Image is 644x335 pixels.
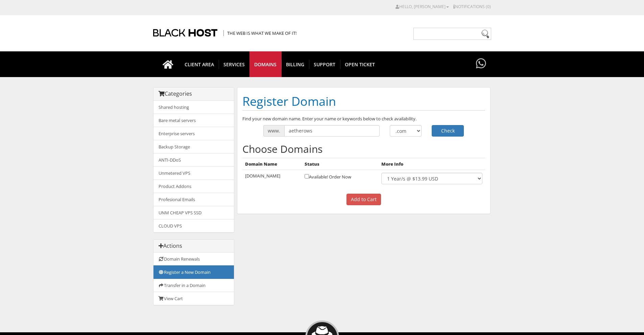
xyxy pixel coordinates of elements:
a: Enterprise servers [153,127,234,140]
span: Open Ticket [340,60,380,69]
a: UNM CHEAP VPS SSD [153,206,234,219]
a: Domains [249,51,282,77]
button: Check [432,125,464,137]
h3: Actions [159,243,229,249]
a: Profesional Emails [153,193,234,206]
th: Status [302,158,379,170]
input: Add to Cart [347,194,381,205]
th: Domain Name [242,158,302,170]
span: The Web is what we make of it! [223,30,296,36]
a: Billing [281,51,309,77]
input: Need help? [413,28,491,40]
span: CLIENT AREA [180,60,219,69]
a: ANTI-DDoS [153,153,234,167]
span: Billing [281,60,309,69]
a: Have questions? [474,51,488,76]
a: Backup Storage [153,140,234,153]
a: Bare metal servers [153,114,234,127]
a: Product Addons [153,180,234,193]
a: Open Ticket [340,51,380,77]
a: Go to homepage [156,51,180,77]
a: Support [309,51,340,77]
h2: Choose Domains [242,143,485,154]
a: CLIENT AREA [180,51,219,77]
h1: Register Domain [242,93,485,111]
td: Available! Order Now [302,170,379,187]
a: Register a New Domain [153,265,234,279]
a: View Cart [153,292,234,305]
h3: Categories [159,91,229,97]
span: Domains [249,60,282,69]
a: Unmetered VPS [153,166,234,180]
a: Transfer in a Domain [153,279,234,292]
p: Find your new domain name. Enter your name or keywords below to check availability. [242,116,485,122]
th: More Info [379,158,485,170]
a: Notifications [453,4,491,9]
span: www. [263,125,284,137]
a: SERVICES [219,51,250,77]
a: Shared hosting [153,101,234,114]
span: Support [309,60,340,69]
a: Hello, [PERSON_NAME] [396,4,449,9]
a: CLOUD VPS [153,219,234,232]
td: [DOMAIN_NAME] [242,170,302,187]
a: Domain Renewals [153,253,234,266]
span: SERVICES [219,60,250,69]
